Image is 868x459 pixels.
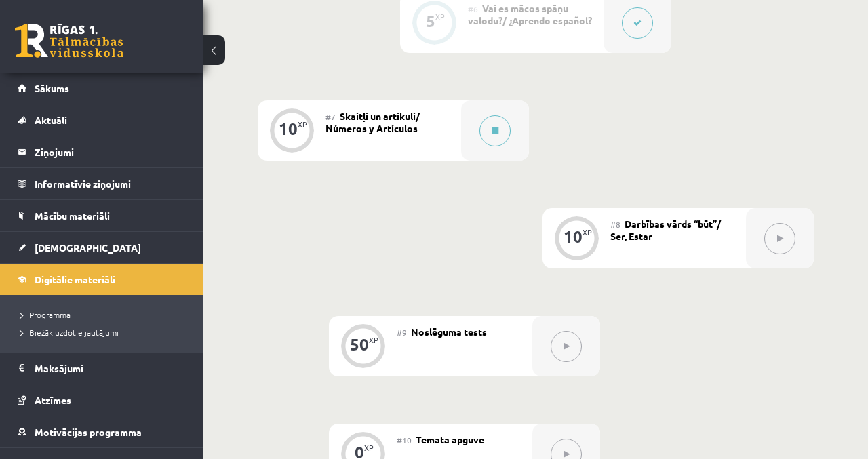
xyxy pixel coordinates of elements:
[35,136,186,167] legend: Ziņojumi
[18,232,186,263] a: [DEMOGRAPHIC_DATA]
[364,444,374,452] div: XP
[350,338,369,351] div: 50
[18,264,186,295] a: Digitālie materiāli
[468,3,478,14] span: #6
[411,325,487,338] span: Noslēguma tests
[18,104,186,136] a: Aktuāli
[35,82,69,94] span: Sākums
[426,15,435,27] div: 5
[20,327,119,338] span: Biežāk uzdotie jautājumi
[397,435,412,445] span: #10
[18,73,186,104] a: Sākums
[325,110,420,134] span: Skaitļi un artikuli/ Números y Artículos
[15,24,123,58] a: Rīgas 1. Tālmācības vidusskola
[18,384,186,416] a: Atzīmes
[298,121,307,128] div: XP
[35,168,186,199] legend: Informatīvie ziņojumi
[468,2,592,26] span: Vai es mācos spāņu valodu?/ ¿Aprendo español?
[18,200,186,231] a: Mācību materiāli
[35,114,67,126] span: Aktuāli
[610,218,721,242] span: Darbības vārds “būt”/ Ser, Estar
[18,416,186,447] a: Motivācijas programma
[20,309,71,320] span: Programma
[355,446,364,458] div: 0
[583,228,592,236] div: XP
[435,13,445,20] div: XP
[35,426,142,438] span: Motivācijas programma
[397,327,407,338] span: #9
[279,123,298,135] div: 10
[610,219,620,230] span: #8
[325,111,336,122] span: #7
[35,241,141,254] span: [DEMOGRAPHIC_DATA]
[18,168,186,199] a: Informatīvie ziņojumi
[369,336,378,344] div: XP
[20,326,190,338] a: Biežāk uzdotie jautājumi
[20,308,190,321] a: Programma
[35,273,115,285] span: Digitālie materiāli
[18,353,186,384] a: Maksājumi
[35,353,186,384] legend: Maksājumi
[564,231,583,243] div: 10
[35,394,71,406] span: Atzīmes
[18,136,186,167] a: Ziņojumi
[35,209,110,222] span: Mācību materiāli
[416,433,484,445] span: Temata apguve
